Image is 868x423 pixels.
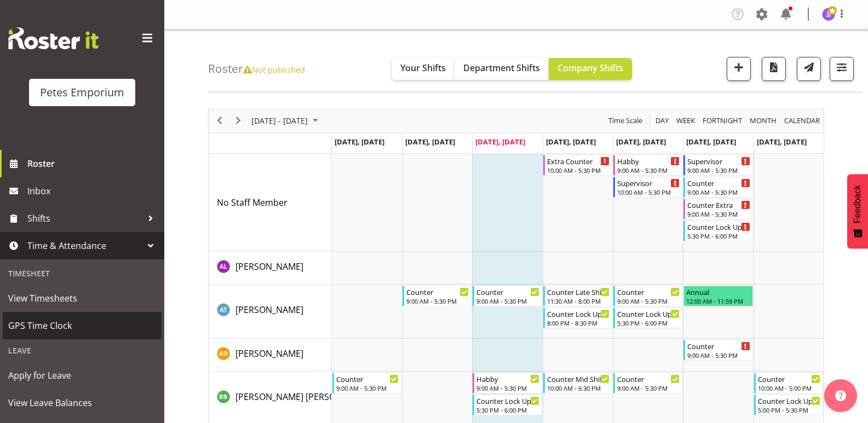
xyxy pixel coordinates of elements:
span: calendar [783,114,821,128]
span: View Timesheets [8,290,156,306]
img: Rosterit website logo [8,27,99,49]
div: 12:00 AM - 11:59 PM [686,297,750,305]
div: 11:30 AM - 8:00 PM [547,297,610,305]
button: Your Shifts [392,58,455,80]
a: [PERSON_NAME] [PERSON_NAME] [235,390,373,403]
div: Beena Beena"s event - Counter Begin From Monday, October 6, 2025 at 9:00:00 AM GMT+13:00 Ends At ... [332,373,401,393]
span: Your Shifts [400,62,446,74]
div: Petes Emporium [40,84,124,101]
div: Timesheet [3,262,162,285]
span: [DATE], [DATE] [616,137,666,147]
a: No Staff Member [217,196,288,209]
div: Counter [336,373,399,384]
div: 5:30 PM - 6:00 PM [476,405,539,414]
img: janelle-jonkers702.jpg [822,8,835,21]
a: [PERSON_NAME] [235,260,303,273]
div: 9:00 AM - 5:30 PM [687,210,750,218]
td: Amelia Denz resource [209,339,332,372]
div: Counter Lock Up [476,395,539,406]
span: View Leave Balances [8,395,156,411]
span: GPS Time Clock [8,317,156,334]
div: Counter Lock Up [617,308,680,319]
span: Not published [243,64,305,75]
div: Alex-Micheal Taniwha"s event - Counter Lock Up Begin From Friday, October 10, 2025 at 5:30:00 PM ... [613,308,682,328]
div: Alex-Micheal Taniwha"s event - Counter Begin From Wednesday, October 8, 2025 at 9:00:00 AM GMT+13... [473,286,542,306]
span: Roster [27,155,159,172]
a: [PERSON_NAME] [235,303,303,316]
div: Counter [687,340,750,351]
button: Send a list of all shifts for the selected filtered period to all rostered employees. [797,57,821,81]
div: 9:00 AM - 5:30 PM [617,166,680,175]
button: Feedback - Show survey [847,174,868,248]
span: Company Shifts [557,62,623,74]
td: Alex-Micheal Taniwha resource [209,285,332,339]
div: No Staff Member"s event - Counter Begin From Saturday, October 11, 2025 at 9:00:00 AM GMT+13:00 E... [683,177,752,198]
span: [DATE], [DATE] [405,137,455,147]
div: No Staff Member"s event - Habby Begin From Friday, October 10, 2025 at 9:00:00 AM GMT+13:00 Ends ... [613,155,682,176]
button: Add a new shift [727,57,751,81]
div: 9:00 AM - 5:30 PM [687,188,750,196]
div: Beena Beena"s event - Counter Begin From Sunday, October 12, 2025 at 10:00:00 AM GMT+13:00 Ends A... [754,373,823,393]
div: 9:00 AM - 5:30 PM [476,384,539,392]
div: Counter Late Shift [547,286,610,297]
div: next period [229,109,248,132]
div: 9:00 AM - 5:30 PM [476,297,539,305]
div: 10:00 AM - 6:30 PM [547,384,610,392]
div: Counter Mid Shift [547,373,610,384]
span: Time Scale [607,114,643,128]
div: 10:00 AM - 5:00 PM [758,384,820,392]
button: Company Shifts [549,58,632,80]
div: 9:00 AM - 5:30 PM [406,297,469,305]
div: No Staff Member"s event - Supervisor Begin From Friday, October 10, 2025 at 10:00:00 AM GMT+13:00... [613,177,682,198]
div: Counter [476,286,539,297]
button: Timeline Day [654,114,671,128]
h4: Roster [208,62,305,75]
span: [DATE], [DATE] [686,137,736,147]
span: Shifts [27,210,142,227]
button: Previous [212,114,227,128]
a: Apply for Leave [3,362,162,389]
div: Beena Beena"s event - Counter Lock Up Begin From Sunday, October 12, 2025 at 5:00:00 PM GMT+13:00... [754,395,823,415]
div: Alex-Micheal Taniwha"s event - Counter Begin From Friday, October 10, 2025 at 9:00:00 AM GMT+13:0... [613,286,682,306]
div: No Staff Member"s event - Supervisor Begin From Saturday, October 11, 2025 at 9:00:00 AM GMT+13:0... [683,155,752,176]
div: Counter Lock Up [758,395,820,406]
span: [DATE], [DATE] [335,137,384,147]
div: Counter [617,286,680,297]
div: 10:00 AM - 5:30 PM [617,188,680,196]
div: October 06 - 12, 2025 [248,109,325,132]
button: Filter Shifts [830,57,854,81]
span: Feedback [853,185,863,223]
span: [PERSON_NAME] [PERSON_NAME] [235,391,373,403]
div: Annual [686,286,750,297]
div: Alex-Micheal Taniwha"s event - Counter Late Shift Begin From Thursday, October 9, 2025 at 11:30:0... [543,286,612,306]
button: Timeline Month [748,114,779,128]
div: 9:00 AM - 5:30 PM [617,384,680,392]
span: Fortnight [702,114,743,128]
td: Abigail Lane resource [209,252,332,285]
div: Counter [687,177,750,188]
div: Counter Extra [687,199,750,210]
div: Counter Lock Up [687,221,750,232]
div: 5:00 PM - 5:30 PM [758,405,820,414]
div: Beena Beena"s event - Habby Begin From Wednesday, October 8, 2025 at 9:00:00 AM GMT+13:00 Ends At... [473,373,542,393]
span: [DATE] - [DATE] [250,114,309,128]
div: Counter [406,286,469,297]
span: Time & Attendance [27,237,142,254]
button: Month [783,114,822,128]
td: No Staff Member resource [209,154,332,252]
button: Next [231,114,246,128]
span: Day [654,114,670,128]
div: Alex-Micheal Taniwha"s event - Counter Lock Up Begin From Thursday, October 9, 2025 at 8:00:00 PM... [543,308,612,328]
span: Apply for Leave [8,367,156,384]
div: Alex-Micheal Taniwha"s event - Annual Begin From Saturday, October 11, 2025 at 12:00:00 AM GMT+13... [683,286,752,306]
div: Habby [476,373,539,384]
div: Alex-Micheal Taniwha"s event - Counter Begin From Tuesday, October 7, 2025 at 9:00:00 AM GMT+13:0... [403,286,472,306]
div: 10:00 AM - 5:30 PM [547,166,610,175]
div: 9:00 AM - 5:30 PM [617,297,680,305]
div: 9:00 AM - 5:30 PM [687,166,750,175]
div: Beena Beena"s event - Counter Begin From Friday, October 10, 2025 at 9:00:00 AM GMT+13:00 Ends At... [613,373,682,393]
span: No Staff Member [217,196,288,208]
a: GPS Time Clock [3,312,162,339]
div: 9:00 AM - 5:30 PM [687,351,750,360]
a: View Timesheets [3,285,162,312]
